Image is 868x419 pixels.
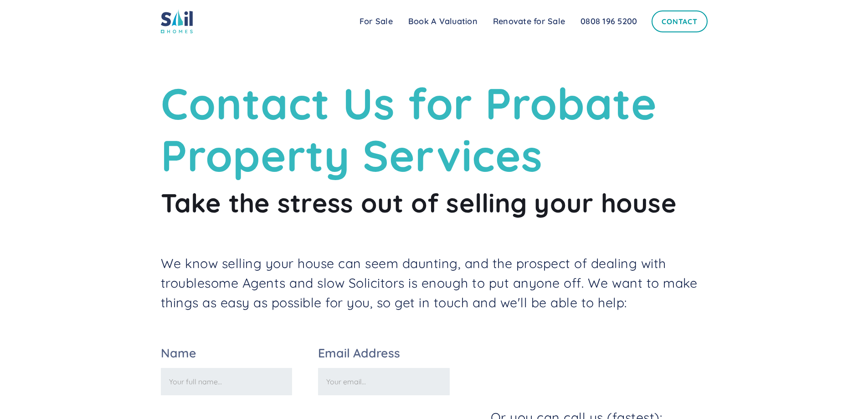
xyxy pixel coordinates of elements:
[318,368,450,395] input: Your email...
[318,347,450,359] label: Email Address
[485,12,573,31] a: Renovate for Sale
[161,347,293,359] label: Name
[401,12,485,31] a: Book A Valuation
[161,253,708,312] p: We know selling your house can seem daunting, and the prospect of dealing with troublesome Agents...
[652,10,707,32] a: Contact
[161,186,708,219] h2: Take the stress out of selling your house
[573,12,645,31] a: 0808 196 5200
[161,78,708,182] h1: Contact Us for Probate Property Services
[352,12,401,31] a: For Sale
[161,9,193,33] img: sail home logo colored
[161,368,293,395] input: Your full name...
